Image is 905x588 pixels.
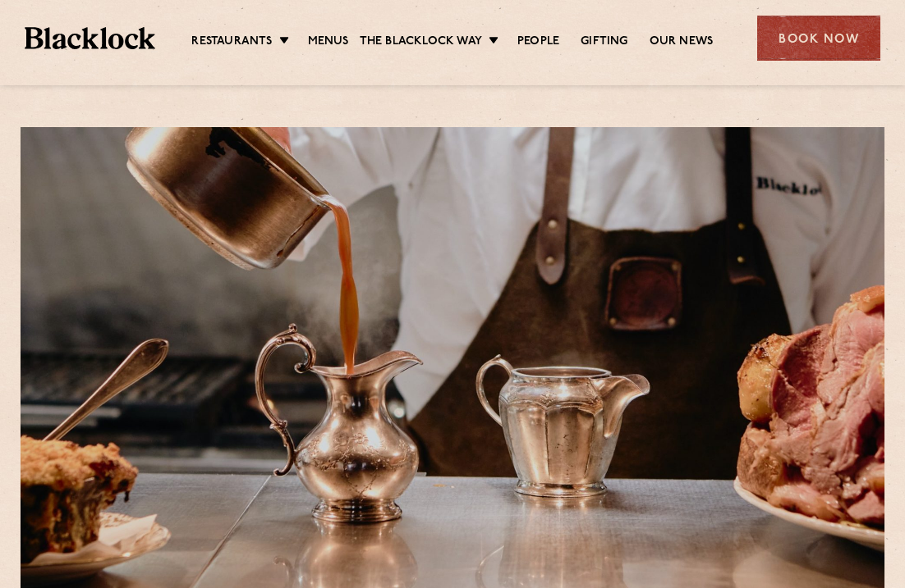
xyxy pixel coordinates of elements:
[191,34,272,52] a: Restaurants
[25,27,155,49] img: BL_Textured_Logo-footer-cropped.svg
[308,34,349,52] a: Menus
[650,34,714,52] a: Our News
[581,34,627,52] a: Gifting
[517,34,559,52] a: People
[360,34,482,52] a: The Blacklock Way
[757,16,880,61] div: Book Now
